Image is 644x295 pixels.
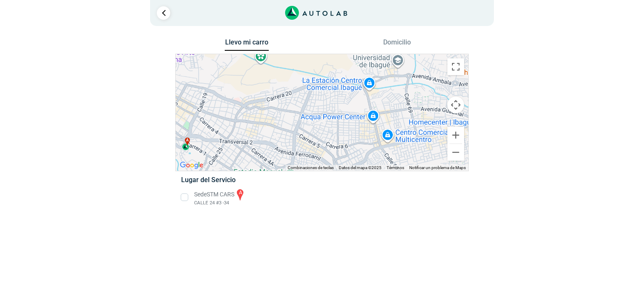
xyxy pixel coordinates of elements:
[387,165,404,170] a: Términos (se abre en una nueva pestaña)
[339,165,382,170] span: Datos del mapa ©2025
[181,176,462,184] h5: Lugar del Servicio
[447,58,464,75] button: Cambiar a la vista en pantalla completa
[285,8,348,16] a: Link al sitio de autolab
[375,38,419,50] button: Domicilio
[178,160,205,171] img: Google
[157,6,170,20] a: Ir al paso anterior
[288,165,334,171] button: Combinaciones de teclas
[447,144,464,161] button: Reducir
[409,165,466,170] a: Notificar un problema de Maps
[178,160,205,171] a: Abre esta zona en Google Maps (se abre en una nueva ventana)
[186,138,189,144] span: a
[447,97,464,113] button: Controles de visualización del mapa
[447,127,464,144] button: Ampliar
[225,38,269,51] button: Llevo mi carro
